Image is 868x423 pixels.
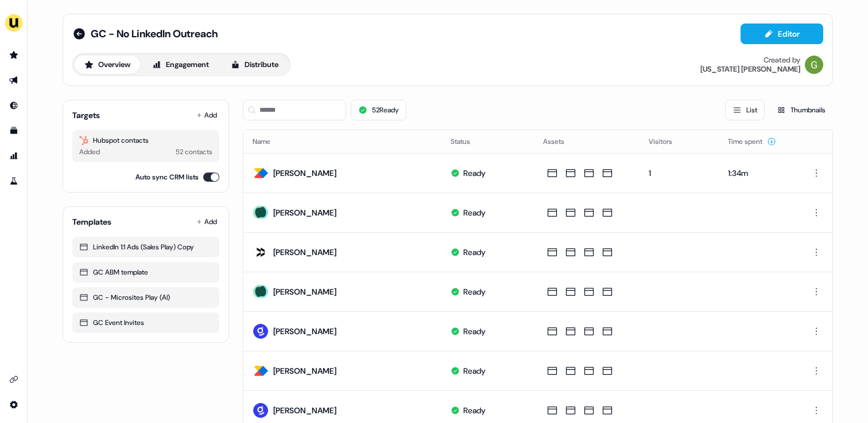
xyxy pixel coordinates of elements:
button: Time spent [728,131,776,152]
a: Go to attribution [5,147,23,165]
div: Ready [463,365,486,377]
div: [PERSON_NAME] [273,365,336,377]
button: Engagement [142,56,219,74]
button: Visitors [649,131,686,152]
div: Targets [72,109,100,121]
div: [PERSON_NAME] [273,167,336,179]
div: Created by [764,56,800,65]
div: [PERSON_NAME] [273,286,336,297]
div: [PERSON_NAME] [273,246,336,258]
div: 1:34m [728,167,786,179]
a: Go to integrations [5,395,23,414]
div: Ready [463,207,486,218]
div: GC ABM template [79,267,212,278]
button: Distribute [221,56,288,74]
div: [PERSON_NAME] [273,405,336,416]
div: Added [79,146,100,158]
img: Georgia [805,56,823,74]
a: Go to Inbound [5,96,23,115]
a: Go to integrations [5,370,23,389]
a: Go to experiments [5,172,23,190]
a: Editor [741,29,823,41]
div: [PERSON_NAME] [273,207,336,218]
div: LinkedIn 1:1 Ads (Sales Play) Copy [79,241,212,253]
a: Go to outbound experience [5,71,23,89]
div: Ready [463,167,486,179]
button: Add [194,107,219,123]
div: Templates [72,216,111,228]
button: Overview [75,56,140,74]
a: Go to templates [5,122,23,140]
div: Ready [463,405,486,416]
div: Ready [463,246,486,258]
button: Editor [741,23,823,44]
button: Status [451,131,484,152]
th: Assets [534,130,640,153]
button: Name [253,131,284,152]
button: Add [194,214,219,230]
div: [US_STATE] [PERSON_NAME] [700,65,800,74]
div: Ready [463,326,486,337]
a: Go to prospects [5,46,23,64]
div: Ready [463,286,486,297]
div: GC Event Invites [79,317,212,328]
label: Auto sync CRM lists [135,171,199,183]
div: GC - Microsites Play (AI) [79,292,212,303]
button: List [725,100,765,120]
div: 52 contacts [176,146,212,158]
div: Hubspot contacts [79,135,212,146]
div: 1 [649,167,710,179]
button: Thumbnails [769,100,833,120]
span: GC - No LinkedIn Outreach [91,27,218,41]
button: 52Ready [351,100,406,120]
div: [PERSON_NAME] [273,326,336,337]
